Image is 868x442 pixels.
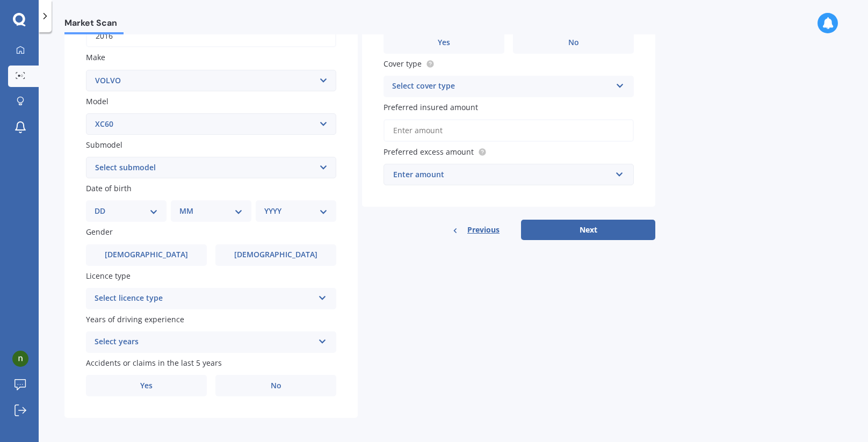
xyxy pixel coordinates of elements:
[12,351,28,367] img: ACg8ocJldichQ3IWD0YGWWbj4AcT7sL5QJR8k6jHZuperItPBDF8cg=s96-c
[86,53,105,63] span: Make
[86,358,222,368] span: Accidents or claims in the last 5 years
[86,140,122,150] span: Submodel
[384,147,474,157] span: Preferred excess amount
[86,183,132,193] span: Date of birth
[140,381,153,390] span: Yes
[568,38,579,47] span: No
[86,314,184,324] span: Years of driving experience
[438,38,450,47] span: Yes
[271,381,281,390] span: No
[234,250,317,259] span: [DEMOGRAPHIC_DATA]
[86,96,108,106] span: Model
[95,292,314,305] div: Select licence type
[521,220,655,240] button: Next
[393,169,611,180] div: Enter amount
[95,336,314,349] div: Select years
[384,102,478,112] span: Preferred insured amount
[64,18,124,32] span: Market Scan
[105,250,188,259] span: [DEMOGRAPHIC_DATA]
[467,222,500,238] span: Previous
[384,119,634,142] input: Enter amount
[86,271,131,281] span: Licence type
[392,80,611,93] div: Select cover type
[86,25,336,47] input: YYYY
[86,227,113,237] span: Gender
[384,59,422,69] span: Cover type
